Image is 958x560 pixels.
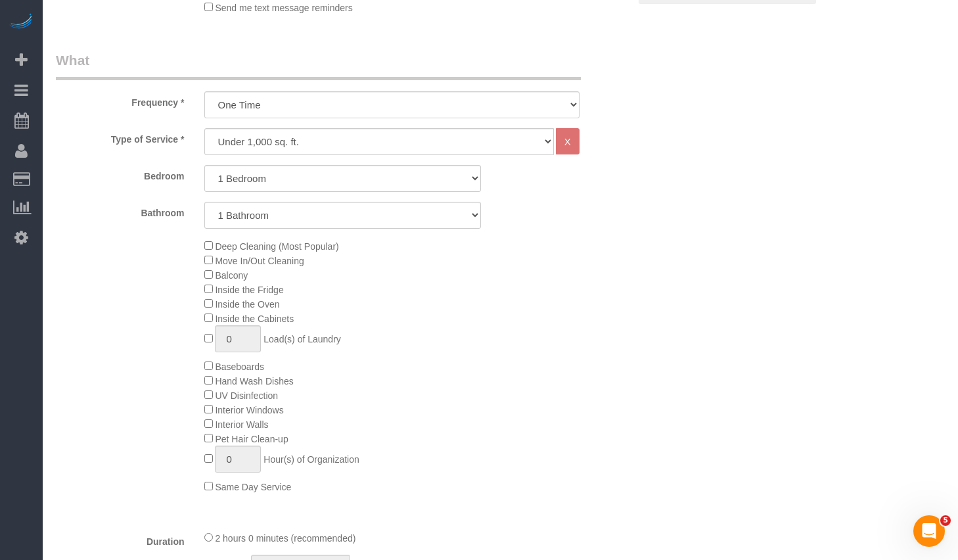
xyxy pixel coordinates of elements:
span: Inside the Oven [215,299,279,310]
img: Automaid Logo [8,13,34,32]
iframe: Intercom live chat [913,515,945,547]
label: Type of Service * [46,128,194,146]
span: Move In/Out Cleaning [215,256,304,266]
span: Baseboards [215,362,264,372]
span: Load(s) of Laundry [263,334,341,344]
span: Balcony [215,270,248,281]
span: Deep Cleaning (Most Popular) [215,241,338,252]
span: UV Disinfection [215,390,278,401]
span: Inside the Fridge [215,285,283,295]
span: Pet Hair Clean-up [215,434,288,444]
span: Interior Windows [215,405,283,415]
span: Inside the Cabinets [215,314,294,324]
span: 2 hours 0 minutes (recommended) [215,533,355,544]
span: Interior Walls [215,419,268,430]
label: Bathroom [46,202,194,220]
span: Hour(s) of Organization [263,454,359,465]
span: Send me text message reminders [215,3,352,13]
label: Duration [46,530,194,548]
legend: What [56,51,581,80]
label: Frequency * [46,91,194,109]
span: Hand Wash Dishes [215,376,293,386]
span: Same Day Service [215,482,291,492]
label: Bedroom [46,165,194,183]
span: 5 [940,515,951,526]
